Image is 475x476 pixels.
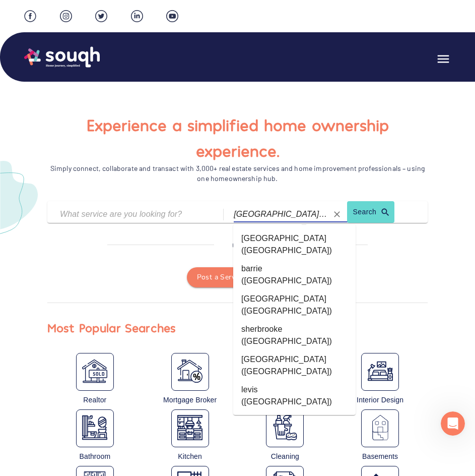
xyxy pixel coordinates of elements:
div: Interior Design Services [332,353,428,409]
img: Facebook Social Icon [24,10,36,22]
div: Realtor [51,395,139,405]
div: Mortgage Broker [147,395,234,405]
img: Kitchen Remodeling [177,415,202,440]
img: Instagram Social Icon [60,10,72,22]
p: OR [232,239,242,251]
div: Interior Design [336,395,424,405]
img: Mortgage Broker / Agent [177,359,202,384]
div: Basements [332,409,428,466]
button: Real Estate Broker / Agent [76,353,114,391]
img: Bathroom Remodeling [82,415,107,440]
div: Bathroom Remodeling [47,409,143,466]
li: levis ([GEOGRAPHIC_DATA]) [233,381,356,411]
div: Cleaning [242,451,329,462]
div: Simply connect, collaborate and transact with 3,000+ real estate services and home improvement pr... [47,163,428,184]
li: kelowna ([GEOGRAPHIC_DATA]) [233,411,356,441]
button: Clear [330,207,344,221]
img: Cleaning Services [273,415,298,440]
div: Mortgage Broker / Agent [143,353,238,409]
div: Bathroom [51,451,139,462]
button: Kitchen Remodeling [171,409,209,447]
img: Interior Design Services [368,359,393,384]
h1: Experience a simplified home ownership experience. [47,112,428,163]
div: Basements [336,451,424,462]
img: LinkedIn Social Icon [131,10,143,22]
img: Souqh Logo [24,45,100,69]
span: Post a Service Request [197,271,274,284]
div: Real Estate Broker / Agent [47,353,143,409]
button: Close [343,207,357,221]
input: What service are you looking for? [60,206,198,222]
li: sherbrooke ([GEOGRAPHIC_DATA]) [233,320,356,350]
button: Interior Design Services [361,353,399,391]
button: Post a Service Request [187,267,284,288]
button: Basements [361,409,399,447]
li: [GEOGRAPHIC_DATA] ([GEOGRAPHIC_DATA]) [233,229,356,260]
img: Youtube Social Icon [166,10,178,22]
div: Kitchen Remodeling [143,409,238,466]
input: Which city? [234,206,328,222]
button: Cleaning Services [266,409,304,447]
li: [GEOGRAPHIC_DATA] ([GEOGRAPHIC_DATA]) [233,290,356,320]
div: Cleaning Services [238,409,333,466]
div: Kitchen [147,451,234,462]
img: Basements [368,415,393,440]
li: barrie ([GEOGRAPHIC_DATA]) [233,260,356,290]
button: Mortgage Broker / Agent [171,353,209,391]
li: [GEOGRAPHIC_DATA] ([GEOGRAPHIC_DATA]) [233,350,356,381]
iframe: Intercom live chat [441,411,465,436]
button: Bathroom Remodeling [76,409,114,447]
div: Most Popular Searches [47,318,176,337]
img: Twitter Social Icon [95,10,107,22]
img: Real Estate Broker / Agent [82,359,107,384]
